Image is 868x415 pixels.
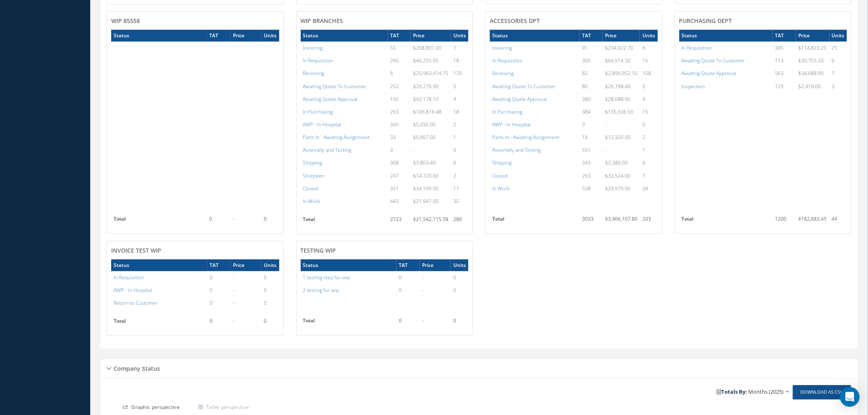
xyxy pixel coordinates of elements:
td: 30 [451,195,468,207]
th: Status [111,259,208,271]
td: 0 [261,284,279,296]
td: 7 [451,41,468,54]
td: 0 [396,271,420,284]
a: Parts In - Awaiting Assignment [303,134,370,141]
th: Status [679,30,773,41]
td: 443 [388,195,411,207]
a: Return to Customer [114,299,158,306]
td: 15 [640,105,658,118]
td: 4 [640,93,658,105]
a: Inspection [682,83,705,90]
th: Units [261,30,279,41]
td: 113 [772,54,796,67]
td: 6 [640,156,658,169]
td: 4 [451,93,468,105]
td: 18 [451,54,468,67]
th: Total [111,315,208,331]
a: In Purchasing [303,108,333,115]
td: 7 [640,169,658,182]
span: - [233,215,235,222]
span: $3,466,107.80 [605,215,637,222]
span: - [233,274,235,281]
span: - [422,317,424,324]
b: Totals By: [717,388,747,395]
td: 129 [772,80,796,93]
td: 6 [451,156,468,169]
a: AWP - In Hospital [492,121,530,128]
span: $268,807.00 [413,44,441,51]
th: Price [411,30,451,41]
th: Units [261,259,279,271]
h4: WIP 85558 [111,18,279,25]
td: 0 [208,284,231,296]
td: 308 [388,156,411,169]
a: Shotpeen [303,172,325,179]
span: $26,798.40 [605,83,630,90]
span: - [605,121,607,128]
td: 3 [829,80,847,93]
span: $34,199.00 [413,185,439,192]
td: 263 [580,169,603,182]
a: Receiving [492,70,514,77]
a: In Requisition [682,44,712,51]
td: 395 [772,41,796,54]
a: Closed [492,172,507,179]
span: $2,896,952.10 [605,70,637,77]
th: Units [451,30,468,41]
span: - [233,287,235,294]
a: Totals By: Months (2025) [713,386,793,398]
td: 351 [388,182,411,195]
td: 343 [580,156,603,169]
td: 0 [451,315,468,331]
a: Shipping [303,159,322,166]
th: Total [301,213,388,230]
span: $5,667.00 [413,134,436,141]
span: $2,416.00 [798,83,821,90]
td: 18 [451,105,468,118]
th: Total [301,315,397,331]
td: 265 [388,54,411,67]
a: Awaiting Quote Approval [682,70,736,77]
td: 2 [451,169,468,182]
td: 1200 [772,213,796,229]
td: 33 [388,131,411,144]
td: 3033 [580,213,603,229]
td: 538 [580,182,603,195]
a: AWP - In Hospital [114,287,152,294]
td: 263 [388,105,411,118]
span: $42,178.10 [413,96,439,103]
a: 2 testing for wip [303,287,339,294]
span: $33,524.00 [605,172,630,179]
h5: Company Status [111,363,160,372]
span: $182,683.45 [798,215,827,222]
th: Total [679,213,773,229]
span: $114,823.25 [798,44,827,51]
td: 252 [388,80,411,93]
td: 0 [208,315,231,331]
a: Awaiting Quote Approval [492,96,547,103]
span: $29,276.90 [413,83,439,90]
td: 44 [829,213,847,229]
td: 0 [208,271,231,284]
td: 0 [396,284,420,296]
td: 1 [451,131,468,144]
span: $106,816.48 [413,108,441,115]
td: 380 [580,93,603,105]
span: - [233,299,235,306]
th: Units [640,30,658,41]
td: 25 [829,41,847,54]
span: $46,255.95 [413,57,439,64]
a: In Requisition [114,274,144,281]
td: 0 [451,284,468,296]
span: $34,688.90 [798,70,824,77]
span: $21,542,115.58 [413,216,448,223]
th: Status [301,30,388,41]
h4: ACCESSORIES DPT [490,18,658,25]
td: 0 [640,118,658,131]
th: Status [111,30,207,41]
td: 80 [580,80,603,93]
span: $3,803.40 [413,159,436,166]
td: 82 [580,67,603,80]
a: Awaiting Quote To Customer [303,83,367,90]
span: $64,914.30 [605,57,630,64]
